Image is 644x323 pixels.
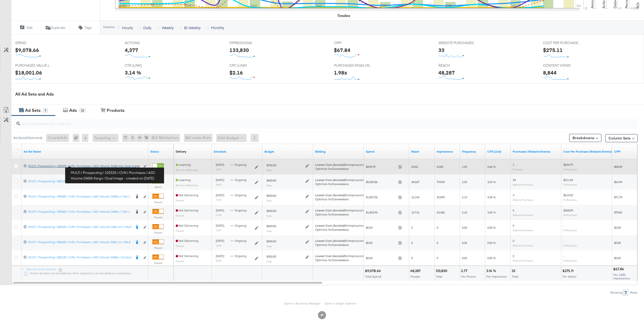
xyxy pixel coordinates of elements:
button: Breakdowns [569,134,601,142]
div: $450.00 [266,224,276,228]
span: $368.59 [563,208,573,212]
span: 24 [513,178,516,182]
div: 2.77 [461,268,469,273]
sub: Website Purchases [513,229,533,232]
div: $750.00 [266,163,276,167]
span: 0.00 % [487,256,496,260]
span: ACTIONS [125,41,163,45]
a: Reflects the ability of your Ad Set to achieve delivery based on ad states, schedule and budget. [176,150,186,154]
div: $67.84 [613,267,625,272]
span: IMPRESSIONS [229,41,267,45]
label: Paused [152,201,164,204]
span: Learning [176,178,191,182]
span: Daily [143,25,151,30]
div: $67.84 [334,46,350,54]
sub: Paused [176,229,184,232]
sub: Website Purchases [513,183,533,186]
span: [DATE] [216,178,224,182]
em: Conversions [332,197,349,201]
span: Per Impression [487,275,507,278]
span: $1,842.95 [366,210,396,214]
span: 3 [513,193,514,197]
sub: Website Purchases [513,213,533,217]
sub: Website Purchases [513,259,533,262]
sub: Paused [176,260,184,263]
div: $400.00 [266,209,276,213]
span: 10,716 [411,210,419,214]
span: 0 [513,224,514,227]
span: Tags [85,25,92,30]
span: Not Delivering [176,254,198,258]
div: Timeline: [103,25,115,29]
span: Not Delivering [176,239,198,243]
span: [DATE] [216,254,224,258]
span: $0.00 [366,226,396,229]
span: ongoing [235,254,246,258]
div: 1.98x [334,69,347,76]
sub: 14:06 [216,244,221,247]
em: Lowest Cost (Autobid) [315,163,345,167]
span: for Impressions [315,254,365,258]
em: Conversions [332,167,349,171]
div: $275.11 [562,268,575,273]
a: MULTI | Prospecting | 082125 | CVN | Purchases | ASC Volume DAB...Treatment [28,179,132,185]
a: MULTI | Prospecting | 082125 | CVN | Purchases | ASC Volume DABA...| Control [28,255,132,261]
span: CPC (LINK) [229,63,267,68]
span: Monthly [211,25,224,30]
sub: Per Purchase [563,198,577,201]
span: 0.00 [462,226,467,229]
span: 5,040 [437,165,443,169]
span: 1 [513,163,514,167]
span: - [563,224,564,227]
div: Rows [630,291,638,294]
div: $450.00 [266,239,276,243]
sub: Ad set is still learning. [176,184,198,187]
div: Timeline [337,13,350,18]
span: Bi-Weekly [184,25,201,30]
span: Duplicate [50,25,65,30]
span: ongoing [235,208,246,212]
span: 1.25 [462,165,467,169]
span: $0.00 [366,241,396,245]
sub: Paused [176,199,184,202]
div: $400.00 [266,194,276,198]
div: MULTI | Prospecting | 082125 | CVN | Purchases | ASC Volume DABA...| Control [28,255,132,259]
label: Paused [152,231,164,234]
em: Conversions [332,258,349,262]
span: Edit [27,25,32,30]
span: Total Spend [365,275,381,278]
sub: Purchase [513,168,523,171]
div: 3.14 % [486,268,498,273]
a: The number of times your ad was served. On mobile apps an ad is counted as served the first time ... [437,150,458,154]
span: Total [436,275,442,278]
button: Tags [70,25,100,31]
span: ongoing [235,163,246,167]
div: Optimize for [315,228,365,232]
span: [DATE] [216,208,224,212]
sub: 06:55 [216,259,221,262]
em: Lowest Cost (Autobid) [315,254,345,258]
sub: 17:40 [216,198,221,201]
div: $18,001.06 [15,69,42,76]
span: CTR (LINK) [125,63,163,68]
sub: Daily [266,229,272,232]
div: 33 [512,268,517,273]
div: Optimize for [315,197,365,201]
span: for Impressions [315,163,365,167]
span: PURCHASES VALUE (WEBSITE EVENTS) [15,63,53,68]
span: ongoing [235,239,246,243]
a: MULTI | Prospecting | 082625 | CVN | Purchases | ASC Volume DAB...ent | SALE [28,225,132,230]
span: $58.49 [614,165,622,169]
a: MULTI | Prospecting | 090425 | CVN | Purchases | ASC Volume DABA...l | Fall 1 [28,210,132,215]
div: Optimize for [315,212,365,217]
em: Conversions [332,212,349,216]
label: Active [152,185,164,189]
div: Optimize for [315,167,365,171]
span: 4,032 [411,165,418,169]
sub: Website Purchases [513,244,533,247]
sub: 14:07 [216,229,221,232]
span: ongoing [235,193,246,197]
span: CONTENT VIEWS [543,63,581,68]
a: MULTI | Prospecting | 082625 | CVN | Purchases | ASC Volume DAB...rol | SALE [28,240,132,245]
div: Ad Sets ( 0 Selected) [13,136,42,140]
